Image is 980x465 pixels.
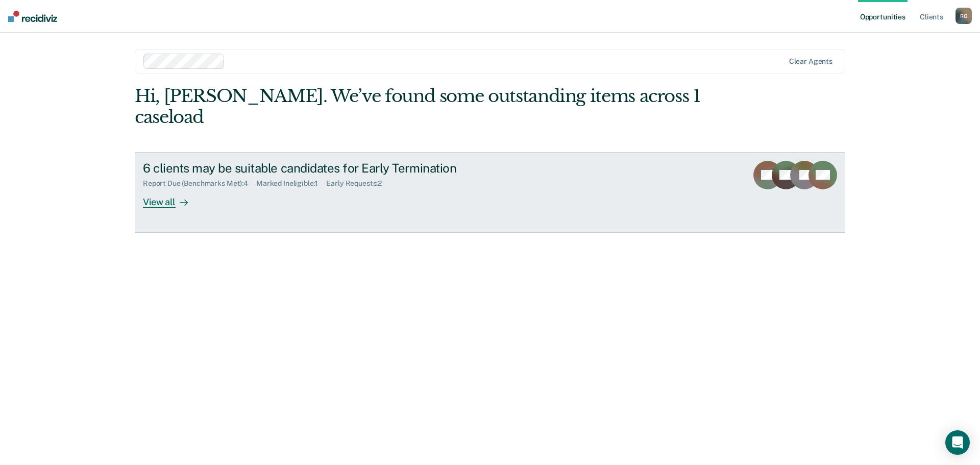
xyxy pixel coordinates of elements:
[326,179,390,188] div: Early Requests : 2
[143,161,501,176] div: 6 clients may be suitable candidates for Early Termination
[143,188,200,208] div: View all
[789,57,832,66] div: Clear agents
[945,430,970,455] div: Open Intercom Messenger
[955,8,972,24] button: RO
[955,8,972,24] div: R O
[135,86,703,128] div: Hi, [PERSON_NAME]. We’ve found some outstanding items across 1 caseload
[256,179,326,188] div: Marked Ineligible : 1
[143,179,256,188] div: Report Due (Benchmarks Met) : 4
[135,152,845,233] a: 6 clients may be suitable candidates for Early TerminationReport Due (Benchmarks Met):4Marked Ine...
[8,11,57,22] img: Recidiviz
